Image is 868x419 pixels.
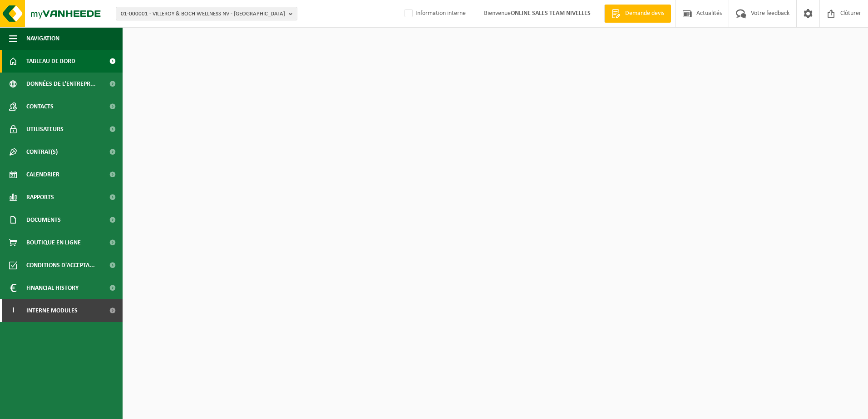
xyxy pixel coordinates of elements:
[26,254,95,277] span: Conditions d'accepta...
[26,73,96,95] span: Données de l'entrepr...
[26,27,59,50] span: Navigation
[26,186,54,209] span: Rapports
[403,7,466,20] label: Information interne
[26,141,58,163] span: Contrat(s)
[511,10,591,17] strong: ONLINE SALES TEAM NIVELLES
[623,9,666,18] span: Demande devis
[604,5,671,23] a: Demande devis
[26,299,78,322] span: Interne modules
[26,277,79,299] span: Financial History
[26,209,61,231] span: Documents
[121,7,285,21] span: 01-000001 - VILLEROY & BOCH WELLNESS NV - [GEOGRAPHIC_DATA]
[26,163,59,186] span: Calendrier
[116,7,297,20] button: 01-000001 - VILLEROY & BOCH WELLNESS NV - [GEOGRAPHIC_DATA]
[26,118,64,141] span: Utilisateurs
[9,299,17,322] span: I
[26,50,75,73] span: Tableau de bord
[26,95,54,118] span: Contacts
[26,231,81,254] span: Boutique en ligne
